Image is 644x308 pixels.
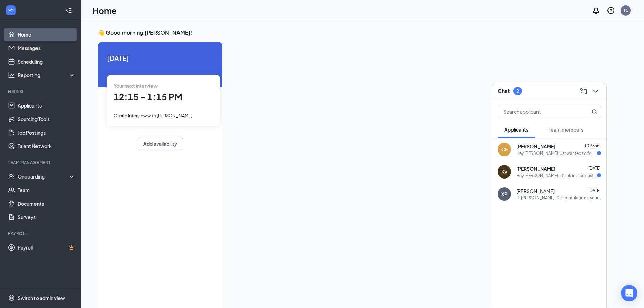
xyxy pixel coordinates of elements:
[18,72,76,78] div: Reporting
[8,231,74,236] div: Payroll
[549,126,583,133] span: Team members
[621,285,637,301] div: Open Intercom Messenger
[18,55,75,68] a: Scheduling
[623,7,628,13] div: TC
[578,86,589,97] button: ComposeMessage
[18,99,75,112] a: Applicants
[516,188,555,194] span: [PERSON_NAME]
[516,150,597,156] div: Hey [PERSON_NAME] just wanted to follow up about getting the address [DATE] and where I can find it
[579,87,588,95] svg: ComposeMessage
[18,28,75,41] a: Home
[8,160,74,165] div: Team Management
[516,143,555,150] span: [PERSON_NAME]
[18,197,75,210] a: Documents
[504,126,528,133] span: Applicants
[65,7,72,14] svg: Collapse
[501,191,507,197] div: XP
[501,168,508,175] div: KV
[607,6,615,15] svg: QuestionInfo
[114,91,182,102] span: 12:15 - 1:15 PM
[18,173,70,180] div: Onboarding
[114,113,192,118] span: Onsite Interview with [PERSON_NAME]
[588,188,601,193] span: [DATE]
[516,88,519,94] div: 2
[18,139,75,153] a: Talent Network
[18,183,75,197] a: Team
[8,72,15,78] svg: Analysis
[8,294,15,301] svg: Settings
[516,195,601,201] div: Hi [PERSON_NAME]. Congratulations, your meeting with Disc Replay for Video Game Hardware Repair T...
[592,87,600,95] svg: ChevronDown
[7,7,14,14] svg: WorkstreamLogo
[501,146,508,153] div: CE
[498,88,510,95] h3: Chat
[8,89,74,94] div: Hiring
[93,5,117,16] h1: Home
[590,86,601,97] button: ChevronDown
[592,109,597,114] svg: MagnifyingGlass
[516,165,555,172] span: [PERSON_NAME]
[18,126,75,139] a: Job Postings
[592,6,600,15] svg: Notifications
[18,210,75,224] a: Surveys
[588,166,601,171] span: [DATE]
[107,53,214,63] span: [DATE]
[18,112,75,126] a: Sourcing Tools
[98,29,606,37] h3: 👋 Good morning, [PERSON_NAME] !
[18,294,65,301] div: Switch to admin view
[498,105,578,118] input: Search applicant
[516,173,597,179] div: Hey [PERSON_NAME]. I think im here just not sure what door
[584,143,601,148] span: 10:38am
[138,137,183,150] button: Add availability
[18,241,75,254] a: PayrollCrown
[8,173,15,180] svg: UserCheck
[114,82,158,89] span: Your next interview
[18,41,75,55] a: Messages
